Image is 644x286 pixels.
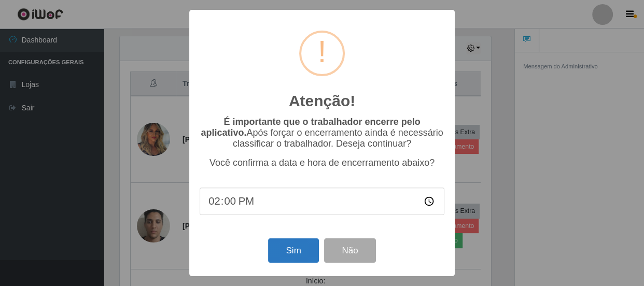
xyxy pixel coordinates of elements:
[200,117,444,149] p: Após forçar o encerramento ainda é necessário classificar o trabalhador. Deseja continuar?
[201,117,420,138] b: É importante que o trabalhador encerre pelo aplicativo.
[324,238,375,263] button: Não
[200,158,444,168] p: Você confirma a data e hora de encerramento abaixo?
[268,238,318,263] button: Sim
[289,92,355,110] h2: Atenção!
